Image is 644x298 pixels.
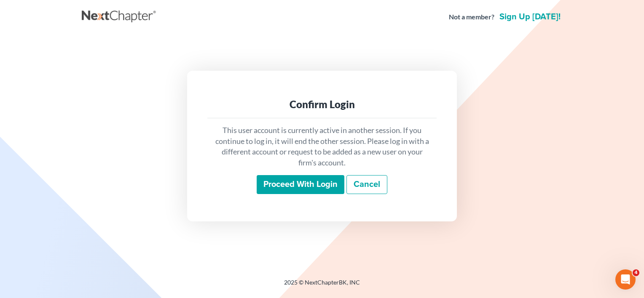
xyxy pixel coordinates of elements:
[214,125,430,168] p: This user account is currently active in another session. If you continue to log in, it will end ...
[346,175,387,194] a: Cancel
[449,12,494,22] strong: Not a member?
[82,278,562,293] div: 2025 © NextChapterBK, INC
[214,98,430,111] div: Confirm Login
[257,175,344,194] input: Proceed with login
[498,13,562,21] a: Sign up [DATE]!
[633,269,639,276] span: 4
[615,269,636,290] iframe: Intercom live chat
